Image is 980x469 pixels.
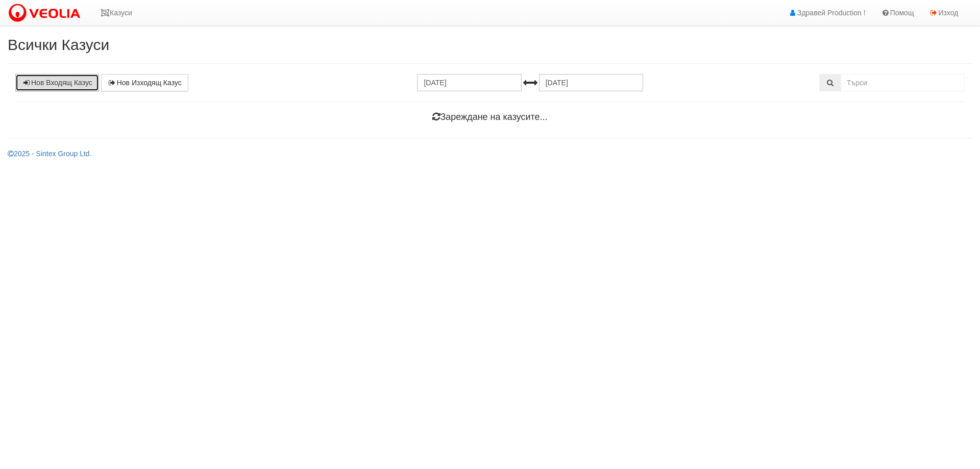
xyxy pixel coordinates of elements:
[8,150,92,158] a: 2025 - Sintex Group Ltd.
[15,112,965,122] h4: Зареждане на казусите...
[8,36,972,53] h2: Всички Казуси
[15,74,99,91] a: Нов Входящ Казус
[8,3,85,24] img: VeoliaLogo.png
[101,74,188,91] a: Нов Изходящ Казус
[841,74,965,91] input: Търсене по Идентификатор, Бл/Вх/Ап, Тип, Описание, Моб. Номер, Имейл, Файл, Коментар,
